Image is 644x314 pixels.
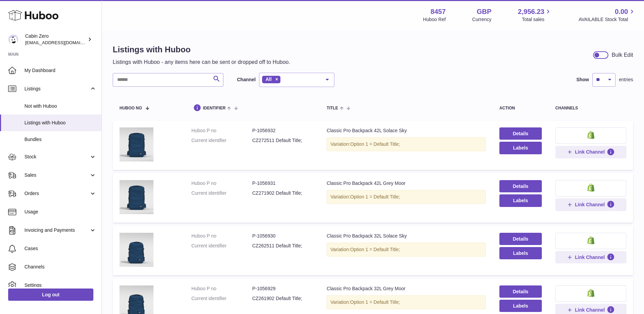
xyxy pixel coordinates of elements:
span: Bundles [24,136,96,143]
span: title [327,106,338,110]
button: Link Channel [555,146,626,158]
span: Listings with Huboo [24,120,96,126]
img: Classic Pro Backpack 42L Solace Sky [119,127,153,161]
div: Variation: [327,137,486,151]
dd: P-1056929 [252,285,313,292]
a: Details [499,180,542,192]
span: Not with Huboo [24,103,96,109]
div: Huboo Ref [423,16,446,23]
span: entries [619,76,633,83]
span: Sales [24,172,89,178]
span: AVAILABLE Stock Total [578,16,636,23]
div: Classic Pro Backpack 42L Grey Moor [327,180,486,187]
a: Log out [8,289,93,301]
img: shopify-small.png [587,184,594,192]
dt: Huboo P no [191,233,252,239]
div: action [499,106,542,110]
span: Option 1 = Default Title; [350,247,400,252]
img: shopify-small.png [587,131,594,139]
div: Classic Pro Backpack 32L Grey Moor [327,285,486,292]
span: Option 1 = Default Title; [350,299,400,305]
div: Currency [472,16,492,23]
dt: Current identifier [191,295,252,302]
dt: Current identifier [191,190,252,196]
a: Details [499,233,542,245]
dt: Huboo P no [191,285,252,292]
img: internalAdmin-8457@internal.huboo.com [8,34,18,45]
strong: 8457 [430,7,446,16]
img: Classic Pro Backpack 42L Grey Moor [119,180,153,214]
div: Variation: [327,243,486,257]
h1: Listings with Huboo [113,44,290,55]
button: Labels [499,194,542,207]
a: 2,956.23 Total sales [518,7,552,23]
dd: CZ262511 Default Title; [252,243,313,249]
span: Link Channel [575,149,605,155]
dd: CZ271902 Default Title; [252,190,313,196]
span: 0.00 [615,7,628,16]
div: channels [555,106,626,110]
span: Usage [24,209,96,215]
div: Bulk Edit [612,51,633,59]
div: Variation: [327,190,486,204]
p: Listings with Huboo - any items here can be sent or dropped off to Huboo. [113,58,290,66]
dt: Current identifier [191,243,252,249]
span: Orders [24,190,89,197]
div: Classic Pro Backpack 42L Solace Sky [327,127,486,134]
span: Link Channel [575,307,605,313]
span: Stock [24,154,89,160]
span: Link Channel [575,254,605,260]
button: Link Channel [555,251,626,263]
div: Cabin Zero [25,33,86,46]
span: Huboo no [119,106,142,110]
span: identifier [203,106,226,110]
span: All [265,76,272,82]
div: Variation: [327,295,486,309]
a: 0.00 AVAILABLE Stock Total [578,7,636,23]
span: Cases [24,245,96,252]
span: Listings [24,86,89,92]
dt: Huboo P no [191,180,252,187]
label: Show [576,76,589,83]
a: Details [499,285,542,298]
span: Option 1 = Default Title; [350,141,400,147]
dt: Current identifier [191,137,252,144]
span: Invoicing and Payments [24,227,89,233]
dd: CZ261902 Default Title; [252,295,313,302]
dt: Huboo P no [191,127,252,134]
button: Labels [499,247,542,259]
span: 2,956.23 [518,7,545,16]
a: Details [499,127,542,140]
dd: P-1056930 [252,233,313,239]
button: Labels [499,142,542,154]
label: Channel [237,76,256,83]
strong: GBP [477,7,491,16]
div: Classic Pro Backpack 32L Solace Sky [327,233,486,239]
span: Option 1 = Default Title; [350,194,400,199]
span: [EMAIL_ADDRESS][DOMAIN_NAME] [25,40,100,45]
img: Classic Pro Backpack 32L Solace Sky [119,233,153,267]
span: Total sales [522,16,552,23]
img: shopify-small.png [587,289,594,297]
dd: P-1056932 [252,127,313,134]
dd: P-1056931 [252,180,313,187]
img: shopify-small.png [587,236,594,244]
span: Channels [24,264,96,270]
span: Settings [24,282,96,289]
button: Link Channel [555,198,626,211]
dd: CZ272511 Default Title; [252,137,313,144]
span: My Dashboard [24,67,96,74]
button: Labels [499,300,542,312]
span: Link Channel [575,202,605,208]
